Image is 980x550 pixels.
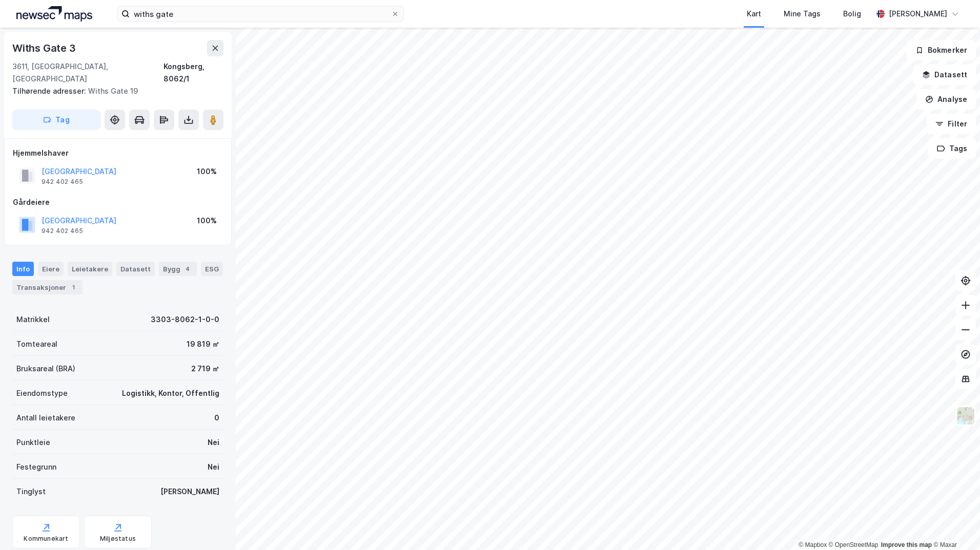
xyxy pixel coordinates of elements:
div: Datasett [116,262,155,276]
div: 1 [68,282,78,292]
button: Datasett [913,65,976,85]
div: Transaksjoner [12,280,83,294]
div: Tomteareal [16,338,57,350]
button: Bokmerker [907,40,976,60]
div: 4 [182,264,193,274]
div: Punktleie [16,436,50,449]
div: 3303-8062-1-0-0 [151,313,219,326]
div: Kontrollprogram for chat [929,501,980,550]
iframe: Chat Widget [929,501,980,550]
div: Hjemmelshaver [13,147,223,159]
button: Tag [12,110,100,130]
div: Miljøstatus [100,535,136,543]
div: 0 [214,412,219,424]
div: Bolig [843,8,861,20]
div: Kommunekart [24,535,68,543]
img: Z [956,406,975,426]
div: 100% [197,165,217,178]
div: Bruksareal (BRA) [16,363,75,375]
span: Tilhørende adresser: [12,87,88,95]
div: Logistikk, Kontor, Offentlig [122,387,219,399]
a: OpenStreetMap [829,541,879,548]
input: Søk på adresse, matrikkel, gårdeiere, leietakere eller personer [130,6,391,22]
div: 100% [197,215,217,227]
div: Bygg [159,262,197,276]
button: Filter [927,114,976,134]
div: ESG [201,262,223,276]
button: Analyse [916,89,976,110]
div: 942 402 465 [42,227,83,235]
div: Withs Gate 3 [12,40,78,56]
div: [PERSON_NAME] [160,485,219,498]
div: Mine Tags [784,8,821,20]
div: Nei [208,461,219,473]
div: Antall leietakere [16,412,75,424]
div: Info [12,262,34,276]
img: logo.a4113a55bc3d86da70a041830d287a7e.svg [16,6,92,22]
div: Gårdeiere [13,196,223,208]
div: 3611, [GEOGRAPHIC_DATA], [GEOGRAPHIC_DATA] [12,60,164,85]
div: 19 819 ㎡ [187,338,219,350]
div: Matrikkel [16,313,50,326]
div: Tinglyst [16,485,46,498]
div: Leietakere [68,262,112,276]
div: Eiendomstype [16,387,68,399]
div: Nei [208,436,219,449]
div: 942 402 465 [42,178,83,186]
a: Mapbox [799,541,827,548]
div: Kongsberg, 8062/1 [164,60,223,85]
a: Improve this map [881,541,932,548]
div: Kart [747,8,761,20]
div: Withs Gate 19 [12,85,215,97]
button: Tags [928,138,976,159]
div: [PERSON_NAME] [889,8,947,20]
div: 2 719 ㎡ [191,363,219,375]
div: Eiere [38,262,64,276]
div: Festegrunn [16,461,56,473]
